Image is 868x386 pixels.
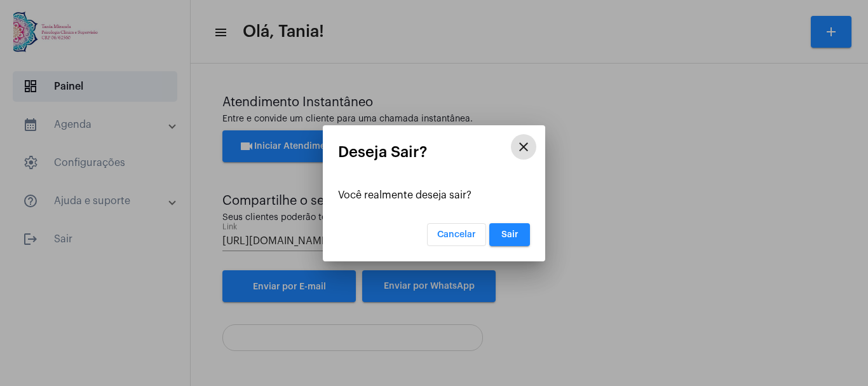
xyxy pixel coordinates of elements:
mat-icon: close [516,139,531,155]
mat-card-title: Deseja Sair? [338,144,530,160]
button: Cancelar [427,223,486,246]
span: Cancelar [437,230,476,239]
span: Sair [501,230,519,239]
div: Você realmente deseja sair? [338,190,530,201]
button: Sair [489,223,530,246]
